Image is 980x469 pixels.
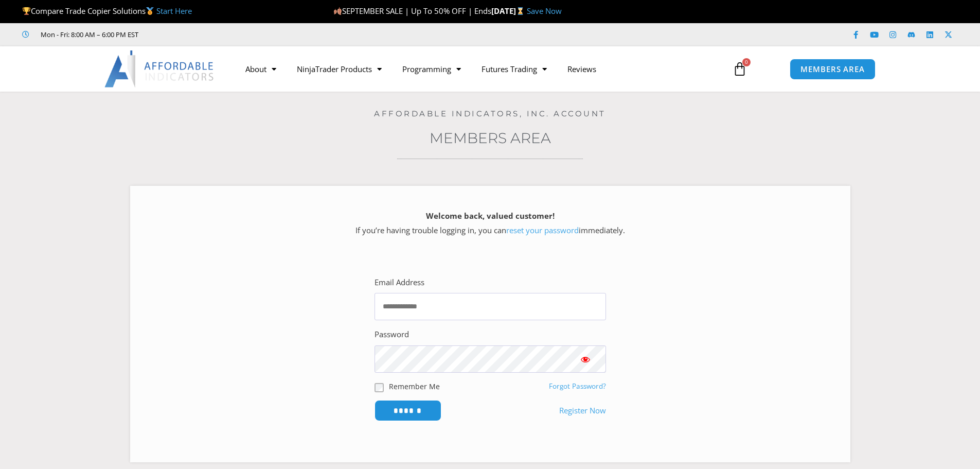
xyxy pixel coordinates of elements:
span: 0 [742,58,751,66]
a: Register Now [559,404,606,418]
a: Futures Trading [471,57,557,81]
p: If you’re having trouble logging in, you can immediately. [148,209,832,238]
a: NinjaTrader Products [287,57,392,81]
span: Mon - Fri: 8:00 AM – 6:00 PM EST [38,28,138,41]
span: Compare Trade Copier Solutions [22,6,192,16]
a: Reviews [557,57,607,81]
a: Start Here [156,6,192,16]
a: Affordable Indicators, Inc. Account [374,109,606,118]
strong: Welcome back, valued customer! [426,211,555,221]
label: Password [375,327,409,342]
span: SEPTEMBER SALE | Up To 50% OFF | Ends [333,6,491,16]
nav: Menu [235,57,721,81]
img: 🥇 [146,7,154,15]
a: Forgot Password? [549,381,606,391]
img: 🍂 [334,7,342,15]
label: Remember Me [389,381,440,392]
a: Members Area [430,129,551,147]
img: ⌛ [516,7,524,15]
a: Save Now [527,6,562,16]
img: LogoAI | Affordable Indicators – NinjaTrader [104,50,215,88]
a: 0 [717,54,762,84]
button: Show password [565,345,606,373]
label: Email Address [375,275,424,290]
img: 🏆 [23,7,30,15]
span: MEMBERS AREA [800,65,865,73]
iframe: Customer reviews powered by Trustpilot [153,29,307,40]
a: MEMBERS AREA [790,59,876,80]
a: Programming [392,57,471,81]
a: reset your password [506,225,579,235]
a: About [235,57,287,81]
strong: [DATE] [491,6,527,16]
